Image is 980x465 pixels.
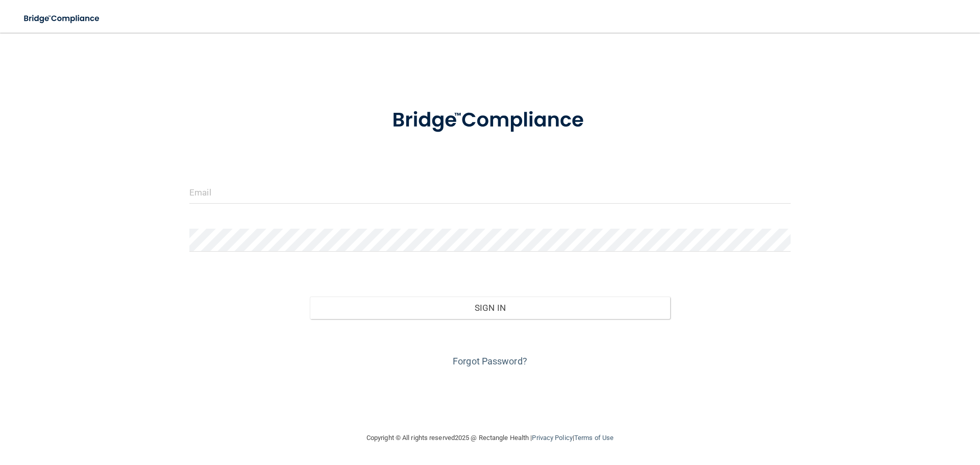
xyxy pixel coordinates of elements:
[189,181,791,204] input: Email
[574,434,614,442] a: Terms of Use
[304,422,676,454] div: Copyright © All rights reserved 2025 @ Rectangle Health | |
[371,94,609,147] img: bridge_compliance_login_screen.278c3ca4.svg
[15,8,109,29] img: bridge_compliance_login_screen.278c3ca4.svg
[310,297,671,319] button: Sign In
[453,356,527,366] a: Forgot Password?
[532,434,572,442] a: Privacy Policy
